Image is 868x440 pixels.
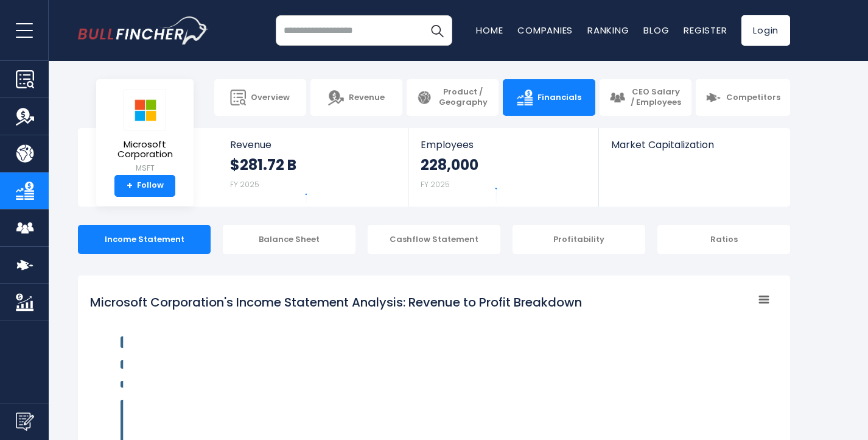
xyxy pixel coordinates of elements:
text: Server Products And Tools $98.44 B [122,416,209,431]
a: Go to homepage [78,16,209,44]
a: Microsoft Corporation MSFT [105,89,184,175]
span: Microsoft Corporation [106,140,184,160]
span: Revenue [349,93,385,103]
div: Ratios [657,225,790,254]
div: Profitability [513,225,645,254]
text: Search And News Advertising $13.88 B [122,377,219,392]
strong: + [127,180,133,191]
span: Overview [251,93,290,103]
a: Revenue [310,79,402,116]
a: Blog [643,24,669,37]
small: FY 2025 [421,179,450,190]
strong: $281.72 B [230,155,296,174]
span: Revenue [230,139,396,151]
a: Companies [517,24,573,37]
a: Overview [214,79,306,116]
text: Gaming $23.46 B [125,340,152,356]
div: Balance Sheet [223,225,355,254]
div: Income Statement [78,225,211,254]
tspan: Microsoft Corporation's Income Statement Analysis: Revenue to Profit Breakdown [90,294,582,311]
a: Register [684,24,727,37]
text: Products $170.89 B [236,419,267,435]
button: Search [422,15,452,46]
small: FY 2025 [230,179,259,190]
a: Ranking [587,24,629,37]
a: Competitors [696,79,790,116]
a: Login [741,15,790,46]
span: Market Capitalization [611,139,777,151]
a: Home [476,24,503,37]
img: bullfincher logo [78,16,209,44]
a: Revenue $281.72 B FY 2025 [218,128,408,207]
a: CEO Salary / Employees [600,79,691,116]
a: +Follow [114,175,175,197]
strong: 228,000 [421,155,478,174]
a: Market Capitalization [599,128,789,171]
span: CEO Salary / Employees [630,87,682,108]
a: Employees 228,000 FY 2025 [408,128,598,207]
span: Competitors [726,93,780,103]
small: MSFT [106,163,184,174]
span: Financials [537,93,581,103]
a: Financials [503,79,595,116]
text: Net profit $101.83 B [713,406,744,422]
span: Product / Geography [437,87,489,108]
span: Employees [421,139,586,151]
a: Product / Geography [407,79,499,116]
div: Cashflow Statement [368,225,500,254]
